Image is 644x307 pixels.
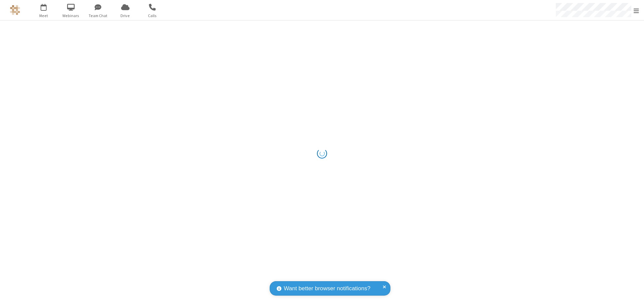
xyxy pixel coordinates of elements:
[10,5,20,15] img: QA Selenium DO NOT DELETE OR CHANGE
[86,13,111,19] span: Team Chat
[31,13,56,19] span: Meet
[284,284,370,293] span: Want better browser notifications?
[58,13,84,19] span: Webinars
[140,13,165,19] span: Calls
[113,13,138,19] span: Drive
